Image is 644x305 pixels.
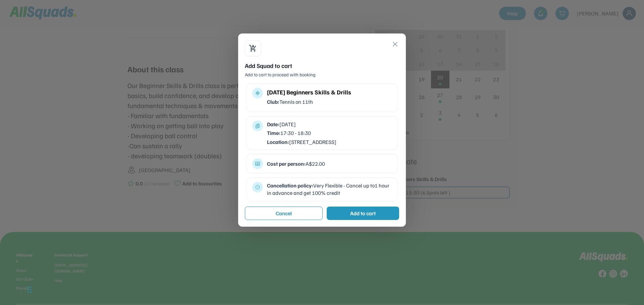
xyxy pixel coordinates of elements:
strong: Location: [267,139,289,145]
div: [DATE] [267,121,392,128]
div: Add to cart to proceed with booking [245,71,399,78]
button: Cancel [245,207,323,220]
div: Tennis on 11th [267,98,392,105]
strong: Time: [267,130,280,136]
strong: Cost per person: [267,160,306,167]
button: shopping_cart_checkout [249,44,257,52]
div: Very Flexible - Cancel up to1 hour in advance and get 100% credit [267,182,392,197]
div: [STREET_ADDRESS] [267,138,392,146]
button: multitrack_audio [255,90,260,96]
strong: Club: [267,98,279,105]
div: 17:30 - 18:30 [267,129,392,137]
div: [DATE] Beginners Skills & Drills [267,88,392,97]
strong: Date: [267,121,279,128]
button: close [391,40,399,48]
strong: Cancellation policy: [267,182,313,189]
div: A$22.00 [267,160,392,167]
div: Add to cart [350,209,376,217]
div: Add Squad to cart [245,62,399,70]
